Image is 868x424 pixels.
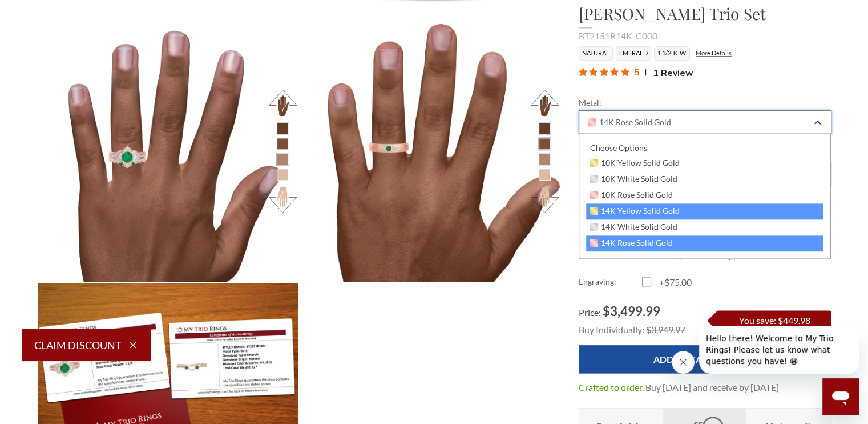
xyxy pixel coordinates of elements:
[595,251,625,261] span: Emerald
[590,238,673,247] span: 14K Rose Solid Gold
[579,97,831,109] label: Metal:
[579,29,831,43] div: BT2151R14K-C000
[22,329,151,361] button: Claim Discount
[590,206,680,215] span: 14K Yellow Solid Gold
[590,190,673,199] span: 10K Rose Solid Gold
[645,381,779,394] dd: Buy [DATE] and receive by [DATE]
[579,110,831,134] div: Combobox
[586,141,824,155] div: Choose Options
[579,307,601,318] span: Price:
[299,21,560,282] img: Photo of Clema 1 1/2 ct tw. Round Solitaire Trio Set 14K Rose Gold [BT2151RM] [HT-3]
[603,303,660,319] span: $3,499.99
[590,222,678,231] span: 14K White Solid Gold
[579,275,642,289] label: Engraving:
[588,118,671,127] span: 14K Rose Solid Gold
[579,2,831,26] h1: [PERSON_NAME] Trio Set
[579,46,613,61] li: Natural
[579,381,644,394] dt: Crafted to order.
[38,21,298,282] img: Photo of Clema 1 1/2 ct tw. Round Solitaire Trio Set 14K Rose Gold [BR2151R-C000] [HT-3]
[654,46,690,61] li: 1 1/2 TCW.
[579,324,644,335] span: Buy Individually:
[664,251,683,261] span: Ruby
[590,158,680,167] span: 10K Yellow Solid Gold
[579,345,788,373] input: Add to Cart
[721,251,752,261] span: Sapphire
[738,315,810,326] span: You save: $449.98
[699,326,859,374] iframe: Message from company
[642,275,705,289] label: +$75.00
[590,174,678,183] span: 10K White Solid Gold
[653,64,693,81] span: 1 Review
[616,46,651,61] li: Emerald
[579,64,693,81] button: Rated 5 out of 5 stars from 1 reviews. Jump to reviews.
[672,351,695,374] iframe: Close message
[634,65,640,79] span: 5
[696,49,732,57] a: More Details
[646,324,685,335] span: $3,949.97
[822,378,859,415] iframe: Button to launch messaging window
